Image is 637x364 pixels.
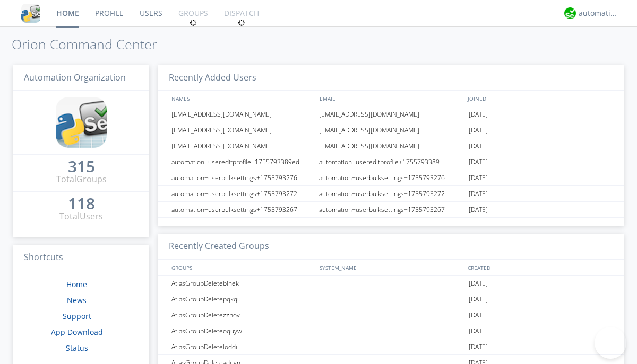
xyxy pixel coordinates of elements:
[169,260,314,275] div: GROUPS
[169,307,316,323] div: AtlasGroupDeletezzhov
[158,276,624,291] a: AtlasGroupDeletebinek[DATE]
[316,122,466,138] div: [EMAIL_ADDRESS][DOMAIN_NAME]
[238,19,245,26] img: spin.svg
[13,245,149,271] h3: Shortcuts
[68,161,95,172] div: 315
[316,202,466,217] div: automation+userbulksettings+1755793267
[579,8,618,19] div: automation+atlas
[169,186,316,201] div: automation+userbulksettings+1755793272
[595,327,626,359] iframe: Toggle Customer Support
[316,154,466,170] div: automation+usereditprofile+1755793389
[68,198,95,210] a: 118
[158,339,624,355] a: AtlasGroupDeleteloddi[DATE]
[158,202,624,218] a: automation+userbulksettings+1755793267automation+userbulksettings+1755793267[DATE]
[67,295,87,305] a: News
[469,276,488,291] span: [DATE]
[169,138,316,154] div: [EMAIL_ADDRESS][DOMAIN_NAME]
[158,122,624,138] a: [EMAIL_ADDRESS][DOMAIN_NAME][EMAIL_ADDRESS][DOMAIN_NAME][DATE]
[469,106,488,122] span: [DATE]
[465,260,614,275] div: CREATED
[469,339,488,355] span: [DATE]
[169,91,314,106] div: NAMES
[469,122,488,138] span: [DATE]
[465,91,614,106] div: JOINED
[469,291,488,307] span: [DATE]
[169,323,316,339] div: AtlasGroupDeleteoquyw
[59,210,103,223] div: Total Users
[158,106,624,122] a: [EMAIL_ADDRESS][DOMAIN_NAME][EMAIL_ADDRESS][DOMAIN_NAME][DATE]
[317,260,465,275] div: SYSTEM_NAME
[21,4,40,23] img: cddb5a64eb264b2086981ab96f4c1ba7
[469,323,488,339] span: [DATE]
[51,327,103,337] a: App Download
[56,173,107,185] div: Total Groups
[190,19,197,26] img: spin.svg
[169,170,316,185] div: automation+userbulksettings+1755793276
[68,161,95,173] a: 315
[169,122,316,138] div: [EMAIL_ADDRESS][DOMAIN_NAME]
[158,170,624,186] a: automation+userbulksettings+1755793276automation+userbulksettings+1755793276[DATE]
[469,186,488,202] span: [DATE]
[169,276,316,291] div: AtlasGroupDeletebinek
[158,138,624,154] a: [EMAIL_ADDRESS][DOMAIN_NAME][EMAIL_ADDRESS][DOMAIN_NAME][DATE]
[158,291,624,307] a: AtlasGroupDeletepqkqu[DATE]
[469,170,488,186] span: [DATE]
[158,234,624,260] h3: Recently Created Groups
[158,186,624,202] a: automation+userbulksettings+1755793272automation+userbulksettings+1755793272[DATE]
[169,291,316,307] div: AtlasGroupDeletepqkqu
[68,198,95,209] div: 118
[158,307,624,323] a: AtlasGroupDeletezzhov[DATE]
[169,339,316,354] div: AtlasGroupDeleteloddi
[66,279,87,289] a: Home
[66,343,88,353] a: Status
[158,323,624,339] a: AtlasGroupDeleteoquyw[DATE]
[316,138,466,154] div: [EMAIL_ADDRESS][DOMAIN_NAME]
[469,307,488,323] span: [DATE]
[169,154,316,170] div: automation+usereditprofile+1755793389editedautomation+usereditprofile+1755793389
[564,7,576,19] img: d2d01cd9b4174d08988066c6d424eccd
[56,97,107,148] img: cddb5a64eb264b2086981ab96f4c1ba7
[158,154,624,170] a: automation+usereditprofile+1755793389editedautomation+usereditprofile+1755793389automation+usered...
[316,186,466,201] div: automation+userbulksettings+1755793272
[24,72,126,83] span: Automation Organization
[469,202,488,218] span: [DATE]
[63,311,91,321] a: Support
[469,154,488,170] span: [DATE]
[317,91,465,106] div: EMAIL
[469,138,488,154] span: [DATE]
[169,202,316,217] div: automation+userbulksettings+1755793267
[169,106,316,122] div: [EMAIL_ADDRESS][DOMAIN_NAME]
[316,106,466,122] div: [EMAIL_ADDRESS][DOMAIN_NAME]
[158,65,624,91] h3: Recently Added Users
[316,170,466,185] div: automation+userbulksettings+1755793276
